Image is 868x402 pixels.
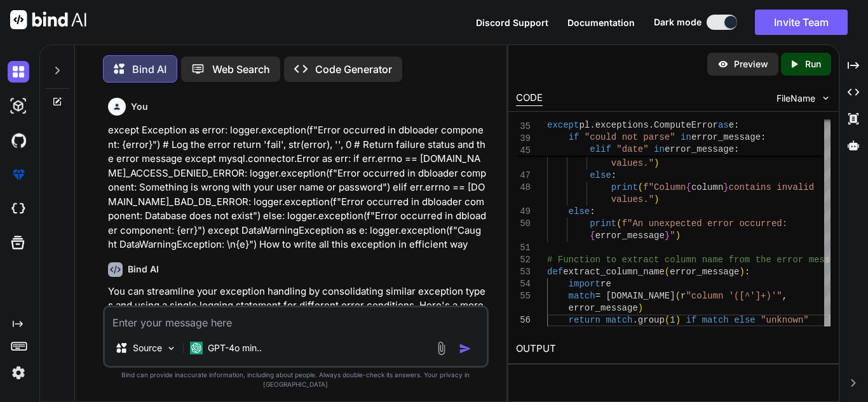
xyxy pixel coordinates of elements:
[729,182,814,192] span: contains invalid
[665,231,670,241] span: }
[691,182,723,192] span: column
[547,120,579,130] span: except
[638,182,643,192] span: (
[654,194,659,204] span: )
[675,231,681,241] span: )
[590,218,616,229] span: print
[814,255,846,265] span: essage
[675,291,681,301] span: (
[569,132,580,142] span: if
[595,291,675,301] span: = [DOMAIN_NAME]
[729,120,734,130] span: e
[638,303,643,313] span: )
[643,146,686,156] span: f"Column
[8,61,29,83] img: darkChat
[686,146,691,156] span: {
[516,170,531,182] div: 47
[8,164,29,185] img: premium
[761,315,809,325] span: "unknown"
[611,182,638,192] span: print
[516,91,543,106] div: CODE
[606,315,632,325] span: match
[569,315,600,325] span: return
[516,266,531,278] div: 53
[600,279,611,289] span: re
[590,206,595,217] span: :
[516,314,531,326] div: 56
[611,194,654,204] span: values."
[567,16,635,29] button: Documentation
[622,218,787,229] span: f"An unexpected error occurred:
[654,144,665,154] span: in
[133,342,162,354] p: Source
[508,334,839,364] h2: OUTPUT
[590,231,595,241] span: {
[691,132,761,142] span: error_message
[686,315,697,325] span: if
[681,291,686,301] span: r
[670,267,739,277] span: error_message
[718,120,729,130] span: as
[782,291,787,301] span: ,
[190,342,203,354] img: GPT-4o mini
[108,123,486,252] p: except Exception as error: logger.exception(f"Error occurred in dbloader component: {error}") # L...
[516,206,531,218] div: 49
[131,100,148,113] h6: You
[547,267,563,277] span: def
[686,182,691,192] span: {
[643,182,686,192] span: f"Column
[516,182,531,194] div: 48
[569,206,590,217] span: else
[611,146,638,156] span: print
[654,158,659,168] span: )
[702,315,729,325] span: match
[132,62,166,77] p: Bind AI
[476,17,548,28] span: Discord Support
[516,242,531,254] div: 51
[670,231,675,241] span: "
[547,255,814,265] span: # Function to extract column name from the error m
[8,130,29,151] img: githubDark
[723,146,728,156] span: }
[665,315,670,325] span: (
[516,121,531,133] span: 35
[516,254,531,266] div: 52
[590,144,611,154] span: elif
[459,342,471,355] img: icon
[569,279,600,289] span: import
[670,315,675,325] span: 1
[516,290,531,302] div: 55
[755,10,848,35] button: Invite Team
[654,16,702,29] span: Dark mode
[611,158,654,168] span: values."
[776,92,815,105] span: FileName
[8,198,29,220] img: cloudideIcon
[611,170,616,180] span: :
[729,146,820,156] span: contains non-date
[434,341,449,356] img: attachment
[8,95,29,117] img: darkAi-studio
[476,16,548,29] button: Discord Support
[516,278,531,290] div: 54
[569,303,638,313] span: error_message
[616,218,621,229] span: (
[616,144,648,154] span: "date"
[585,132,675,142] span: "could not parse"
[681,132,691,142] span: in
[638,146,643,156] span: (
[717,58,729,70] img: preview
[734,315,756,325] span: else
[569,291,595,301] span: match
[103,370,489,389] p: Bind can provide inaccurate information, including about people. Always double-check its answers....
[761,132,766,142] span: :
[563,267,665,277] span: extract_column_name
[632,315,664,325] span: .group
[516,218,531,230] div: 50
[516,133,531,145] span: 39
[723,182,728,192] span: }
[166,343,177,354] img: Pick Models
[315,62,392,77] p: Code Generator
[212,62,270,77] p: Web Search
[665,144,734,154] span: error_message
[734,58,768,70] p: Preview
